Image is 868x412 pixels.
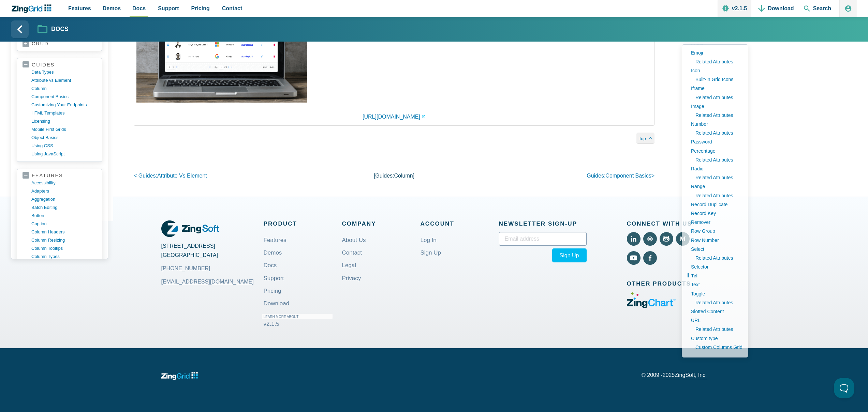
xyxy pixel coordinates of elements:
a: ZingGrid logo [161,370,198,382]
a: accessibility [31,179,97,187]
a: guides [23,62,97,68]
a: Radio [688,164,742,173]
a: About Us [342,232,366,248]
a: column headers [31,228,97,236]
a: Docs [264,257,277,273]
span: Connect With Us [627,219,707,229]
span: Newsletter Sign‑up [499,219,587,229]
a: aggregation [31,195,97,203]
span: Company [342,219,421,229]
a: adapters [31,187,97,195]
a: Related Attributes [692,128,742,137]
a: Iframe [688,84,742,93]
span: component basics [605,173,651,179]
span: Demos [103,4,121,13]
a: Related Attributes [692,57,742,66]
a: View YouTube (External) [627,251,641,265]
a: View Medium (External) [676,232,690,246]
a: HTML templates [31,109,97,117]
a: customizing your endpoints [31,101,97,109]
a: Range [688,182,742,191]
a: using JavaScript [31,150,97,158]
a: guides:component basics> [587,173,654,179]
span: Features [68,4,91,13]
a: object basics [31,134,97,142]
span: v2.1.5 [264,321,279,327]
a: Attribute vs Element [31,76,97,85]
a: Features [264,232,286,248]
a: [EMAIL_ADDRESS][DOMAIN_NAME] [161,274,254,290]
a: View Facebook (External) [643,251,657,265]
span: Product [264,219,342,229]
a: Icon [688,66,742,75]
a: batch editing [31,203,97,212]
p: © 2009 - ZingSoft, Inc. [642,372,707,379]
a: Learn More About v2.1.5 [264,308,334,332]
a: Record Key [688,209,742,218]
a: column tooltips [31,244,97,253]
span: Other Products [627,279,707,289]
a: Legal [342,257,356,273]
a: Download [264,295,290,311]
a: component basics [31,93,97,101]
span: Pricing [191,4,210,13]
p: [guides: ] [307,171,481,180]
a: Log In [421,232,437,248]
a: [URL][DOMAIN_NAME] [363,112,426,121]
a: mobile first grids [31,125,97,134]
a: Remover [688,218,742,227]
a: features [23,172,97,179]
a: View LinkedIn (External) [627,232,641,246]
a: ZingChart Logo. Click to return to the homepage [11,4,55,13]
a: Demos [264,245,282,261]
a: Related Attributes [692,93,742,102]
a: View Code Pen (External) [643,232,657,246]
small: Learn More About [262,314,333,319]
a: Record Duplicate [688,200,742,209]
span: Docs [132,4,146,13]
a: Support [264,270,284,286]
a: Contact [342,245,362,261]
a: licensing [31,117,97,125]
a: Related Attributes [692,111,742,120]
a: [PHONE_NUMBER] [161,264,210,273]
a: Related Attributes [692,155,742,164]
a: column [31,85,97,93]
a: Number [688,120,742,128]
a: Password [688,137,742,146]
strong: Docs [51,26,69,32]
a: Related Attributes [692,191,742,200]
span: column [394,173,413,179]
button: Sign Up [552,248,587,262]
a: button [31,212,97,220]
address: [STREET_ADDRESS] [GEOGRAPHIC_DATA] [161,241,264,273]
a: Related Attributes [692,173,742,182]
a: ZingGrid Logo [161,219,219,239]
a: < guides:Attribute vs Element [134,173,207,179]
span: Support [158,4,179,13]
iframe: Toggle Customer Support [834,378,854,398]
a: using CSS [31,142,97,150]
span: Contact [222,4,242,13]
span: Attribute vs Element [157,173,207,179]
a: Docs [38,24,69,35]
a: data types [31,68,97,76]
a: Built-In Grid Icons [692,75,742,84]
a: caption [31,220,97,228]
a: Pricing [264,283,281,299]
a: View Github (External) [660,232,673,246]
a: column types [31,253,97,261]
a: column resizing [31,236,97,244]
input: Email address [499,232,587,246]
a: Image [688,102,742,111]
a: Sign Up [421,245,441,261]
a: crud [23,41,97,47]
a: Emoji [688,48,742,57]
a: Percentage [688,147,742,155]
span: Account [421,219,499,229]
a: Visit ZingChart (External) [627,303,676,309]
span: 2025 [663,372,675,378]
a: Privacy [342,270,361,286]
